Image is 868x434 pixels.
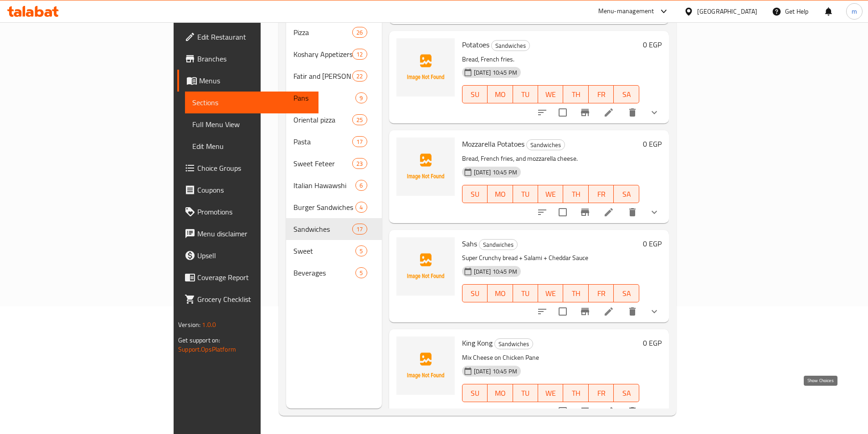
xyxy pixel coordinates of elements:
span: TU [517,387,534,400]
button: SA [614,85,639,103]
div: Menu-management [598,6,654,17]
button: FR [589,85,614,103]
div: Fatir and Saroukh EL HADEK [293,71,353,82]
span: 17 [353,138,366,146]
button: SU [462,185,488,203]
div: items [352,224,367,235]
button: show more [643,201,665,223]
button: sort-choices [531,400,553,422]
span: MO [491,88,509,101]
div: Sandwiches [526,139,565,150]
div: [GEOGRAPHIC_DATA] [697,6,757,16]
h6: 0 EGP [643,237,662,250]
span: Version: [178,319,200,331]
button: delete [621,301,643,322]
div: Pasta17 [286,131,382,153]
span: WE [542,387,560,400]
span: Pizza [293,27,353,38]
button: show more [643,301,665,322]
span: Fatir and [PERSON_NAME] EL HADEK [293,71,353,82]
button: MO [488,284,513,302]
span: Menu disclaimer [197,228,311,239]
button: TH [563,384,588,402]
img: Mozzarella Potatoes [396,138,455,196]
div: items [355,245,367,256]
span: TH [567,287,585,300]
div: Sandwiches [494,338,533,349]
span: Coverage Report [197,272,311,283]
button: Branch-specific-item [574,201,596,223]
div: Italian Hawawshi [293,180,356,191]
span: FR [592,287,610,300]
span: 26 [353,28,366,37]
img: Potatoes [396,38,455,97]
button: SU [462,85,488,103]
button: TH [563,185,588,203]
span: FR [592,88,610,101]
div: Italian Hawawshi6 [286,174,382,196]
p: Bread, French fries. [462,54,639,65]
span: Promotions [197,206,311,217]
div: Fatir and [PERSON_NAME] EL HADEK22 [286,65,382,87]
span: Choice Groups [197,163,311,174]
button: sort-choices [531,102,553,123]
span: 6 [356,181,366,190]
span: SU [466,188,484,201]
div: items [355,92,367,103]
button: MO [488,384,513,402]
button: MO [488,85,513,103]
span: Beverages [293,267,356,278]
span: TU [517,287,534,300]
span: FR [592,188,610,201]
a: Edit menu item [603,306,614,317]
a: Choice Groups [177,157,318,179]
a: Sections [185,92,318,113]
span: Sandwiches [293,224,353,235]
span: TH [567,387,585,400]
span: Sweet Feteer [293,158,353,169]
div: Burger Sandwiches [293,202,356,213]
div: Sandwiches [491,40,530,51]
button: SA [614,185,639,203]
a: Edit menu item [603,406,614,417]
div: items [352,49,367,60]
div: items [355,202,367,213]
span: TH [567,88,585,101]
span: 12 [353,50,366,59]
span: Edit Restaurant [197,31,311,42]
span: 22 [353,72,366,81]
span: Select to update [553,402,572,421]
h6: 0 EGP [643,138,662,150]
div: Oriental pizza25 [286,109,382,131]
span: Oriental pizza [293,114,353,125]
span: Pasta [293,136,353,147]
span: Koshary Appetizers [293,49,353,60]
div: Koshary Appetizers12 [286,43,382,65]
button: delete [621,400,643,422]
div: Beverages5 [286,262,382,284]
button: TU [513,85,538,103]
a: Branches [177,48,318,70]
span: Grocery Checklist [197,294,311,305]
button: show more [643,102,665,123]
span: SA [617,287,635,300]
span: MO [491,387,509,400]
button: TH [563,85,588,103]
button: TU [513,185,538,203]
span: 17 [353,225,366,234]
span: Full Menu View [192,119,311,130]
div: items [352,71,367,82]
span: Sweet [293,245,356,256]
span: TU [517,188,534,201]
a: Grocery Checklist [177,288,318,310]
a: Promotions [177,201,318,223]
button: FR [589,384,614,402]
span: 1.0.0 [202,319,216,331]
span: Sandwiches [492,41,529,51]
img: King Kong [396,337,455,395]
span: Pans [293,92,356,103]
span: 4 [356,203,366,212]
